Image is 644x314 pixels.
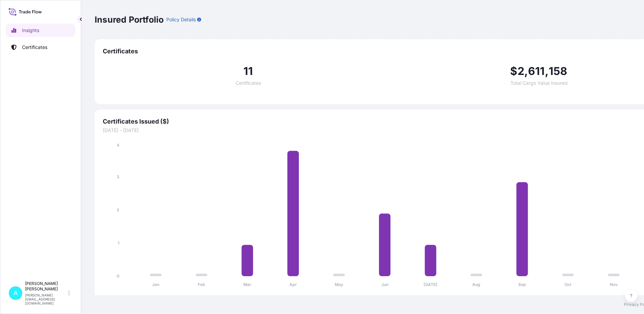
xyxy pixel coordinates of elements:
span: Total Cargo Value Insured [510,81,568,85]
p: Insured Portfolio [95,14,164,25]
tspan: Nov [610,282,618,287]
tspan: 1 [118,240,119,245]
tspan: May [335,282,343,287]
tspan: Jun [381,282,388,287]
tspan: Apr [289,282,297,287]
a: Certificates [6,41,75,54]
tspan: [DATE] [424,282,437,287]
span: A [14,290,18,296]
span: , [545,66,549,77]
span: Certificates [236,81,261,85]
a: Insights [6,24,75,37]
tspan: Sep [518,282,526,287]
p: Insights [22,27,39,34]
tspan: Feb [198,282,205,287]
span: 158 [549,66,568,77]
tspan: Oct [565,282,572,287]
tspan: Jan [152,282,159,287]
tspan: Aug [472,282,480,287]
tspan: 4 [117,142,119,148]
span: $ [510,66,517,77]
tspan: Mar [243,282,251,287]
tspan: 0 [117,273,119,279]
p: Certificates [22,44,47,51]
span: , [524,66,528,77]
tspan: 3 [117,174,119,179]
p: Policy Details [166,16,196,23]
span: 611 [528,66,545,77]
p: [PERSON_NAME][EMAIL_ADDRESS][DOMAIN_NAME] [25,293,67,305]
span: 2 [518,66,524,77]
span: 11 [243,66,253,77]
tspan: 2 [117,207,119,212]
p: [PERSON_NAME] [PERSON_NAME] [25,281,67,292]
